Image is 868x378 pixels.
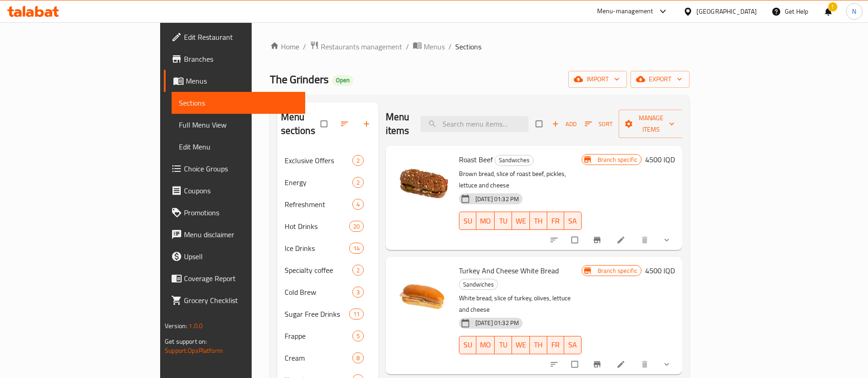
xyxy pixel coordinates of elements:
[352,177,364,188] div: items
[516,214,526,228] span: WE
[270,41,690,53] nav: breadcrumb
[587,354,609,374] button: Branch-specific-item
[334,114,356,134] span: Sort sections
[413,41,445,53] a: Menus
[353,354,363,362] span: 8
[635,230,657,250] button: delete
[277,347,378,369] div: Cream8
[172,92,305,114] a: Sections
[164,245,305,267] a: Upsell
[393,153,452,212] img: Roast Beef
[352,287,364,298] div: items
[568,338,578,351] span: SA
[164,70,305,92] a: Menus
[164,158,305,180] a: Choice Groups
[472,195,523,203] span: [DATE] 01:32 PM
[566,356,585,373] span: Select to update
[164,48,305,70] a: Branches
[285,199,352,210] div: Refreshment
[662,235,671,245] svg: Show Choices
[277,259,378,281] div: Specialty coffee2
[564,336,582,354] button: SA
[172,114,305,136] a: Full Menu View
[547,336,565,354] button: FR
[534,214,544,228] span: TH
[459,264,559,277] span: Turkey And Cheese White Bread
[353,332,363,341] span: 5
[406,41,409,52] li: /
[352,199,364,210] div: items
[534,338,544,351] span: TH
[321,41,402,52] span: Restaurants management
[852,6,856,16] span: N
[184,273,298,284] span: Coverage Report
[184,185,298,196] span: Coupons
[585,119,613,129] span: Sort
[495,212,512,230] button: TU
[310,41,402,53] a: Restaurants management
[579,117,619,131] span: Sort items
[616,360,627,369] a: Edit menu item
[285,243,349,254] span: Ice Drinks
[277,303,378,325] div: Sugar Free Drinks11
[638,74,682,85] span: export
[277,325,378,347] div: Frappe5
[645,264,675,277] h6: 4500 IQD
[352,352,364,363] div: items
[350,222,363,231] span: 20
[550,117,579,131] button: Add
[495,336,512,354] button: TU
[184,251,298,262] span: Upsell
[349,309,364,319] div: items
[164,180,305,202] a: Coupons
[277,171,378,193] div: Energy2
[657,354,679,374] button: show more
[277,281,378,303] div: Cold Brew3
[285,155,352,166] div: Exclusive Offers
[277,149,378,171] div: Exclusive Offers2
[616,235,627,245] a: Edit menu item
[455,41,481,52] span: Sections
[352,155,364,166] div: items
[463,214,473,228] span: SU
[165,320,187,332] span: Version:
[512,212,530,230] button: WE
[352,265,364,276] div: items
[480,338,491,351] span: MO
[352,330,364,341] div: items
[696,6,757,16] div: [GEOGRAPHIC_DATA]
[285,352,352,363] span: Cream
[459,212,476,230] button: SU
[349,221,364,232] div: items
[476,212,495,230] button: MO
[350,244,363,253] span: 14
[164,289,305,311] a: Grocery Checklist
[285,309,349,319] div: Sugar Free Drinks
[164,202,305,224] a: Promotions
[350,310,363,319] span: 11
[353,288,363,297] span: 3
[597,6,653,17] div: Menu-management
[164,224,305,245] a: Menu disclaimer
[285,265,352,276] span: Specialty coffee
[353,178,363,187] span: 2
[353,156,363,165] span: 2
[393,264,452,323] img: Turkey And Cheese White Bread
[353,200,363,209] span: 4
[498,338,508,351] span: TU
[626,112,676,135] span: Manage items
[285,177,352,188] span: Energy
[285,287,352,298] span: Cold Brew
[568,214,578,228] span: SA
[184,295,298,306] span: Grocery Checklist
[552,119,577,129] span: Add
[480,214,491,228] span: MO
[530,212,547,230] button: TH
[353,266,363,275] span: 2
[386,110,410,138] h2: Menu items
